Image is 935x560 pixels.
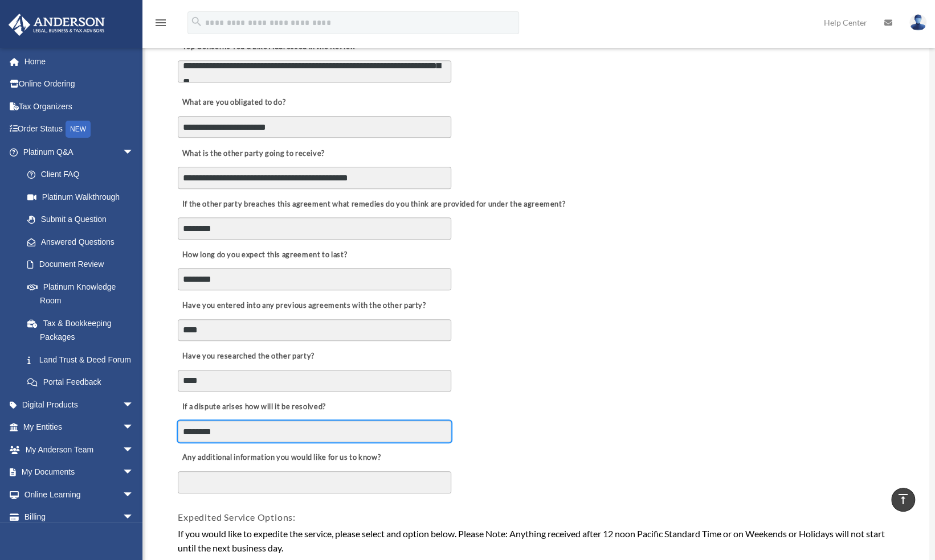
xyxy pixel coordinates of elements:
span: arrow_drop_down [123,416,145,439]
span: arrow_drop_down [123,483,145,507]
a: Home [8,50,151,73]
span: arrow_drop_down [123,393,145,417]
img: Anderson Advisors Platinum Portal [5,14,108,36]
div: NEW [66,121,91,138]
span: arrow_drop_down [123,506,145,529]
span: arrow_drop_down [123,141,145,164]
i: vertical_align_top [896,492,910,506]
a: Platinum Walkthrough [16,186,151,208]
img: User Pic [909,14,926,31]
span: arrow_drop_down [123,461,145,484]
a: My Anderson Teamarrow_drop_down [8,438,151,461]
a: Answered Questions [16,230,151,253]
a: Tax & Bookkeeping Packages [16,312,151,348]
a: Online Learningarrow_drop_down [8,483,151,506]
a: Digital Productsarrow_drop_down [8,393,151,416]
a: vertical_align_top [891,488,915,512]
label: Any additional information you would like for us to know? [178,450,383,466]
label: What is the other party going to receive? [178,146,328,162]
a: menu [154,20,168,30]
a: Portal Feedback [16,371,151,394]
a: Billingarrow_drop_down [8,506,151,529]
label: How long do you expect this agreement to last? [178,247,350,263]
div: If you would like to expedite the service, please select and option below. Please Note: Anything ... [178,526,897,555]
span: arrow_drop_down [123,438,145,462]
a: Document Review [16,253,145,276]
a: Client FAQ [16,163,151,186]
a: Tax Organizers [8,95,151,118]
a: Platinum Q&Aarrow_drop_down [8,141,151,163]
a: Order StatusNEW [8,118,151,141]
a: My Entitiesarrow_drop_down [8,416,151,439]
label: Have you researched the other party? [178,349,317,365]
a: My Documentsarrow_drop_down [8,461,151,484]
i: search [190,15,203,28]
label: If a dispute arises how will it be resolved? [178,400,329,415]
label: What are you obligated to do? [178,95,292,111]
a: Online Ordering [8,73,151,96]
a: Submit a Question [16,208,151,231]
a: Platinum Knowledge Room [16,275,151,312]
a: Land Trust & Deed Forum [16,348,151,371]
i: menu [154,16,168,30]
span: Expedited Service Options: [178,512,296,522]
label: If the other party breaches this agreement what remedies do you think are provided for under the ... [178,196,568,212]
label: Have you entered into any previous agreements with the other party? [178,298,429,314]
